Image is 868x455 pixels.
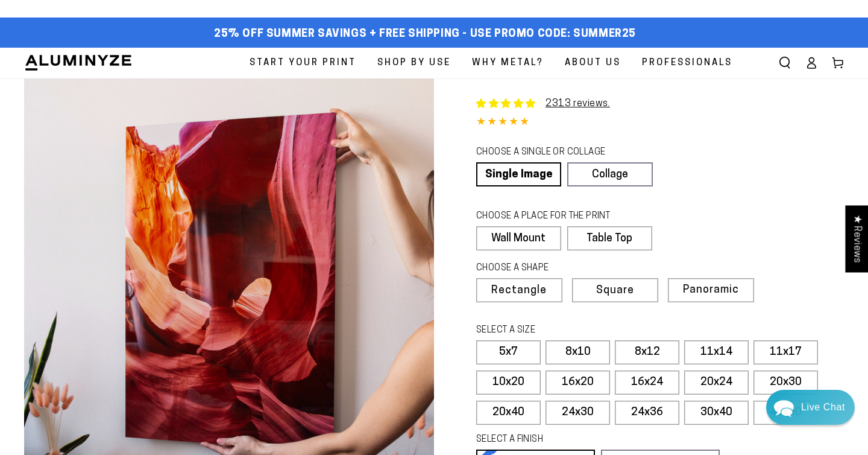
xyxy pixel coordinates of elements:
[368,48,460,78] a: Shop By Use
[845,205,868,272] div: Click to open Judge.me floating reviews tab
[476,324,692,337] legend: SELECT A SIZE
[615,340,679,364] label: 8x12
[556,48,630,78] a: About Us
[633,48,741,78] a: Professionals
[684,401,749,425] label: 30x40
[546,99,610,109] a: 2313 reviews.
[801,390,845,425] div: Contact Us Directly
[463,48,553,78] a: Why Metal?
[476,97,610,111] a: 2313 reviews.
[214,28,636,41] span: 25% off Summer Savings + Free Shipping - Use Promo Code: SUMMER25
[772,49,798,76] summary: Search our site
[567,162,652,186] a: Collage
[546,371,610,395] label: 16x20
[642,55,732,71] span: Professionals
[567,226,652,250] label: Table Top
[753,371,818,395] label: 20x30
[615,401,679,425] label: 24x36
[546,340,610,364] label: 8x10
[684,371,749,395] label: 20x24
[596,285,634,296] span: Square
[250,55,356,71] span: Start Your Print
[546,401,610,425] label: 24x30
[476,114,844,132] div: 4.85 out of 5.0 stars
[476,371,541,395] label: 10x20
[476,146,641,159] legend: CHOOSE A SINGLE OR COLLAGE
[684,340,749,364] label: 11x14
[476,433,692,447] legend: SELECT A FINISH
[615,371,679,395] label: 16x24
[24,54,133,72] img: Aluminyze
[491,285,547,296] span: Rectangle
[476,210,641,223] legend: CHOOSE A PLACE FOR THE PRINT
[476,340,541,364] label: 5x7
[565,55,621,71] span: About Us
[753,401,818,425] label: 40x60
[476,226,561,250] label: Wall Mount
[476,162,561,186] a: Single Image
[766,390,855,425] div: Chat widget toggle
[683,284,739,296] span: Panoramic
[377,55,451,71] span: Shop By Use
[476,262,643,275] legend: CHOOSE A SHAPE
[241,48,365,78] a: Start Your Print
[753,340,818,364] label: 11x17
[476,401,541,425] label: 20x40
[472,55,544,71] span: Why Metal?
